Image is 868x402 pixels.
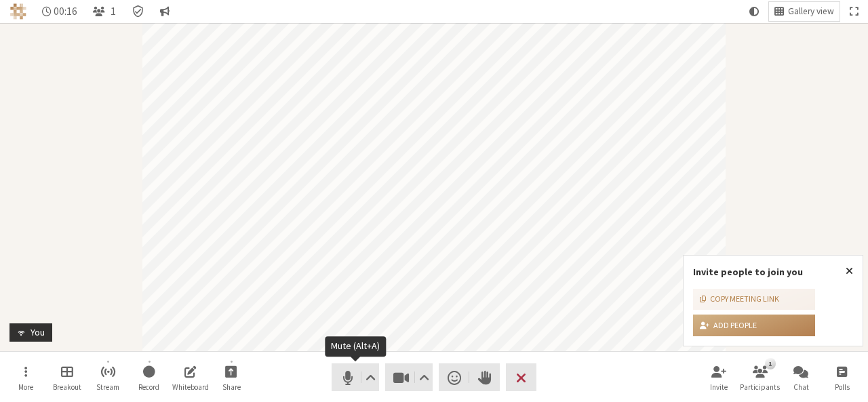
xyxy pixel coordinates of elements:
button: Stop video (Alt+V) [385,363,433,391]
div: Copy meeting link [700,293,779,305]
span: Whiteboard [172,383,209,391]
span: More [18,383,33,391]
button: Close popover [836,256,863,287]
button: End or leave meeting [506,363,536,391]
span: Invite [710,383,728,391]
div: 1 [765,358,775,369]
button: Raise hand [469,363,500,391]
button: Change layout [769,2,840,21]
button: Conversation [155,2,175,21]
button: Video setting [416,363,433,391]
button: Mute (Alt+A) [332,363,379,391]
div: Timer [37,2,83,21]
span: 1 [111,5,116,17]
button: Using system theme [744,2,764,21]
button: Start sharing [212,359,250,396]
button: Audio settings [361,363,378,391]
span: Stream [96,383,119,391]
div: You [26,325,50,340]
button: Open participant list [87,2,121,21]
span: Participants [740,383,780,391]
button: Open chat [782,359,820,396]
img: Iotum [10,3,26,20]
button: Start streaming [89,359,127,396]
button: Fullscreen [844,2,863,21]
button: Open shared whiteboard [172,359,210,396]
button: Open menu [7,359,45,396]
span: Breakout [53,383,81,391]
label: Invite people to join you [693,266,803,278]
button: Copy meeting link [693,289,815,310]
button: Manage Breakout Rooms [48,359,86,396]
button: Open poll [823,359,861,396]
button: Add people [693,315,815,336]
span: Gallery view [788,7,834,17]
button: Open participant list [741,359,779,396]
span: Chat [793,383,809,391]
div: Meeting details Encryption enabled [126,2,150,21]
button: Start recording [130,359,168,396]
button: Invite participants (Alt+I) [700,359,738,396]
span: Polls [835,383,850,391]
span: Record [138,383,159,391]
span: Share [222,383,241,391]
span: 00:16 [54,5,77,17]
button: Send a reaction [439,363,469,391]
